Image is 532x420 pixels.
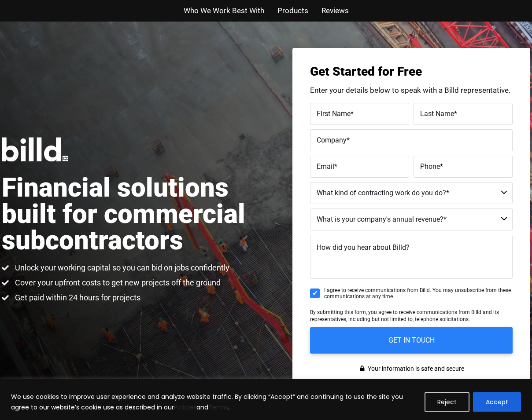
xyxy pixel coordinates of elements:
[2,175,266,254] h1: Financial solutions built for commercial subcontractors
[208,403,228,412] a: Terms
[473,392,521,412] button: Accept
[184,4,264,17] a: Who We Work Best With
[11,391,418,413] p: We use cookies to improve user experience and analyze website traffic. By clicking “Accept” and c...
[317,135,347,144] span: Company
[321,4,349,17] a: Reviews
[13,292,140,303] span: Get paid within 24 hours for projects
[420,162,440,170] span: Phone
[425,392,469,412] button: Reject
[310,66,513,78] h3: Get Started for Free
[310,309,499,322] span: By submitting this form, you agree to receive communications from Billd and its representatives, ...
[13,278,221,288] span: Cover your upfront costs to get new projects off the ground
[174,403,196,412] a: Policies
[324,287,513,300] span: I agree to receive communications from Billd. You may unsubscribe from these communications at an...
[317,243,410,252] span: How did you hear about Billd?
[13,263,229,273] span: Unlock your working capital so you can bid on jobs confidently
[310,289,320,298] input: I agree to receive communications from Billd. You may unsubscribe from these communications at an...
[310,87,513,94] p: Enter your details below to speak with a Billd representative.
[317,162,334,170] span: Email
[310,327,513,354] input: GET IN TOUCH
[420,109,454,117] span: Last Name
[317,109,351,117] span: First Name
[366,362,464,375] span: Your information is safe and secure
[277,4,308,17] a: Products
